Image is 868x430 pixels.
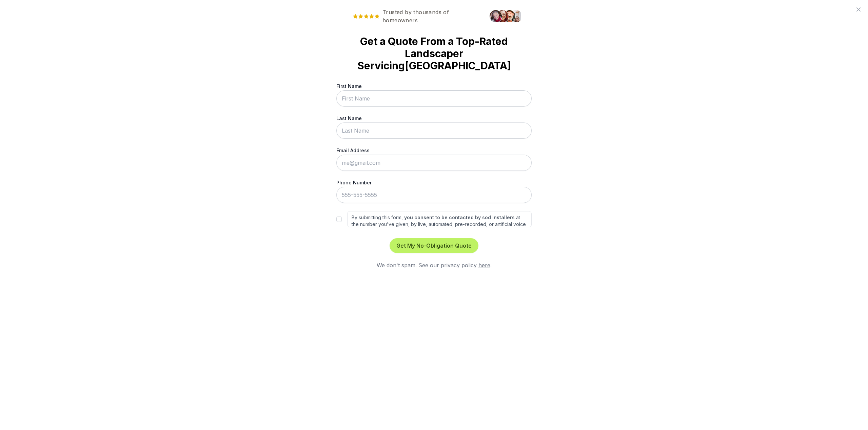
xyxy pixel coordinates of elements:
label: By submitting this form, at the number you've given, by live, automated, pre-recorded, or artific... [347,211,532,227]
span: Trusted by thousands of homeowners [347,8,486,24]
input: Last Name [336,122,532,139]
div: We don't spam. See our privacy policy . [336,261,532,269]
label: First Name [336,83,532,90]
label: Email Address [336,147,532,154]
input: 555-555-5555 [336,187,532,203]
strong: Get a Quote From a Top-Rated Landscaper Servicing [GEOGRAPHIC_DATA] [347,35,521,72]
a: here [478,262,490,269]
label: Last Name [336,115,532,122]
input: me@gmail.com [336,155,532,171]
input: First Name [336,90,532,107]
strong: you consent to be contacted by sod installers [404,214,515,220]
button: Get My No-Obligation Quote [390,238,478,253]
label: Phone Number [336,179,532,186]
